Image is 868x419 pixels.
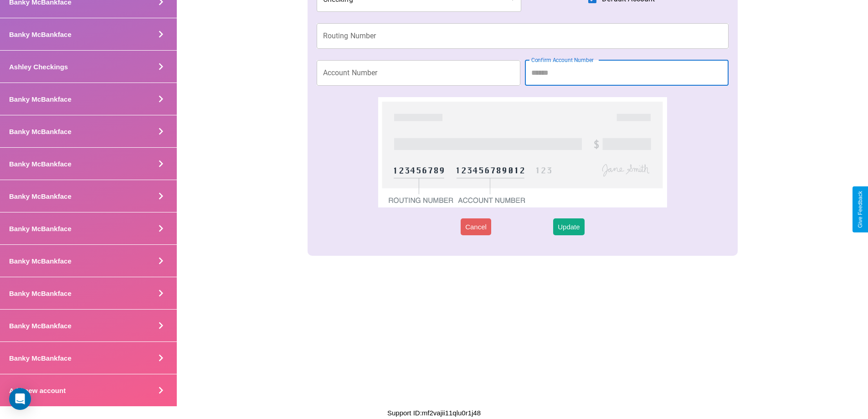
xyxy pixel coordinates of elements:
[9,388,31,410] div: Open Intercom Messenger
[9,257,72,265] h4: Banky McBankface
[9,63,68,71] h4: Ashley Checkings
[9,31,72,38] h4: Banky McBankface
[9,225,72,233] h4: Banky McBankface
[857,191,863,228] div: Give Feedback
[9,95,72,103] h4: Banky McBankface
[387,407,481,419] p: Support ID: mf2vajii11qlu0r1j48
[9,387,66,394] h4: Add new account
[531,56,594,64] label: Confirm Account Number
[9,160,72,168] h4: Banky McBankface
[9,192,72,200] h4: Banky McBankface
[9,354,72,362] h4: Banky McBankface
[461,218,491,235] button: Cancel
[553,218,584,235] button: Update
[9,290,72,297] h4: Banky McBankface
[9,322,72,330] h4: Banky McBankface
[378,97,667,207] img: check
[9,128,72,135] h4: Banky McBankface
